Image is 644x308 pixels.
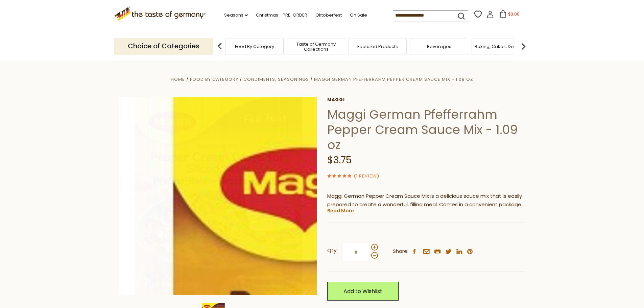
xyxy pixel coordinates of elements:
[224,11,248,19] a: Seasons
[327,246,337,255] strong: Qty:
[327,153,352,167] span: $3.75
[114,38,213,54] p: Choice of Categories
[327,192,525,209] p: Maggi German Pepper Cream Sauce Mix is a delicious sauce mix that is easily prepared to create a ...
[357,44,398,49] a: Featured Products
[235,44,274,49] a: Food By Category
[171,76,185,82] a: Home
[119,97,317,295] img: Maggi German Pfefferrahm Pepper Cream Sauce Mix
[356,173,377,180] a: 1 Review
[243,76,309,82] a: Condiments, Seasonings
[213,40,226,53] img: previous arrow
[327,282,399,301] a: Add to Wishlist
[350,11,367,19] a: On Sale
[327,107,525,152] h1: Maggi German Pfefferrahm Pepper Cream Sauce Mix - 1.09 oz
[354,173,379,179] span: ( )
[190,76,238,82] a: Food By Category
[495,10,524,20] button: $0.00
[393,247,408,256] span: Share:
[314,76,473,82] a: Maggi German Pfefferrahm Pepper Cream Sauce Mix - 1.09 oz
[315,11,342,19] a: Oktoberfest
[327,97,525,102] a: Maggi
[508,11,520,17] span: $0.00
[327,207,354,214] a: Read More
[517,40,530,53] img: next arrow
[342,243,370,261] input: Qty:
[427,44,451,49] a: Beverages
[256,11,307,19] a: Christmas - PRE-ORDER
[475,44,527,49] a: Baking, Cakes, Desserts
[289,42,343,52] a: Taste of Germany Collections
